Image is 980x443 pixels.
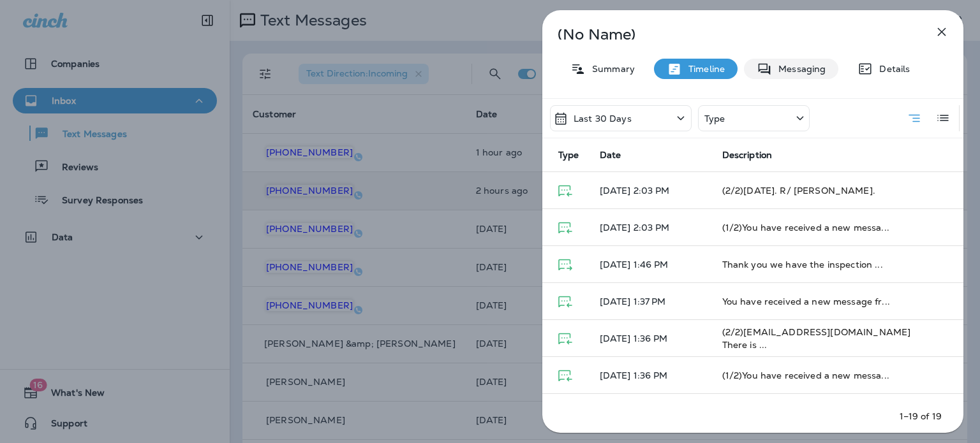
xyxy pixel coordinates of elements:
p: 1–19 of 19 [900,410,942,423]
p: Type [704,113,725,124]
span: Text Message - Received [558,332,572,344]
span: You have received a new message fr... [722,296,890,307]
span: (1/2)You have received a new messa... [722,370,889,381]
p: [DATE] 1:36 PM [600,333,702,344]
span: (1/2)You have received a new messa... [722,222,889,233]
p: (No Name) [558,29,906,40]
p: [DATE] 2:03 PM [600,222,702,233]
p: Last 30 Days [574,113,632,124]
p: Details [873,64,910,74]
span: (2/2)[EMAIL_ADDRESS][DOMAIN_NAME] There is ... [722,326,911,351]
span: Text Message - Delivered [558,258,572,270]
p: Timeline [682,64,725,74]
span: (2/2)[DATE]. R/ [PERSON_NAME]. [722,185,875,196]
p: [DATE] 1:37 PM [600,296,702,307]
button: Summary View [902,105,927,131]
span: Text Message - Received [558,221,572,233]
span: Description [722,150,773,161]
span: Date [600,149,621,161]
span: Text Message - Received [558,295,572,307]
p: [DATE] 2:03 PM [600,185,702,196]
span: Type [558,149,579,161]
span: Text Message - Received [558,369,572,381]
span: Thank you we have the inspection ... [722,259,883,270]
p: [DATE] 1:46 PM [600,259,702,270]
p: Messaging [772,64,826,74]
span: Text Message - Received [558,184,572,196]
button: Log View [930,105,956,131]
p: Summary [586,64,635,74]
p: [DATE] 1:36 PM [600,370,702,381]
